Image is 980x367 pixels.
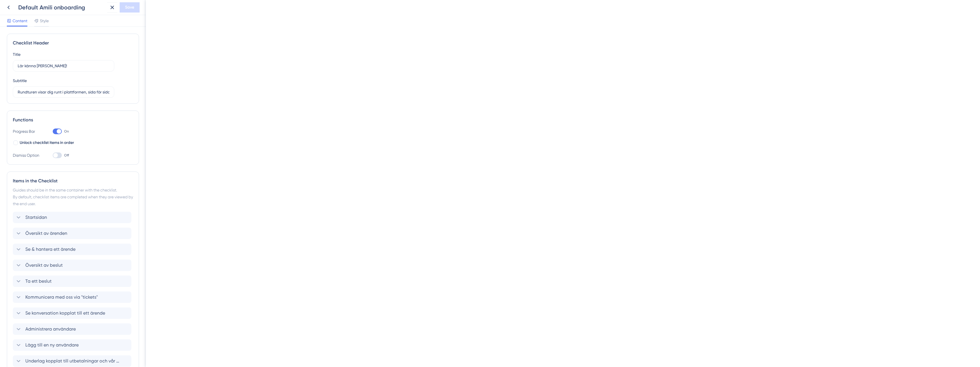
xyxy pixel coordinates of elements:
span: On [64,129,69,134]
span: Ta ett beslut [25,278,52,285]
span: Save [125,4,134,11]
span: Administrera användare [25,326,76,333]
div: Guides should be in the same container with the checklist. By default, checklist items are comple... [13,187,133,207]
span: Style [40,17,49,24]
button: Save [120,2,140,13]
div: Title [13,51,21,58]
span: Se & hantera ett ärende [25,246,75,253]
input: Header 2 [18,89,109,95]
div: Progress Bar [13,128,41,135]
span: Se konversation kopplat till ett ärende [25,310,105,317]
span: Startsidan [25,214,47,221]
span: Unlock checklist items in order [20,139,74,146]
div: Default Amili onboarding [18,3,105,11]
input: Header 1 [18,63,109,69]
span: Lägg till en ny användare [25,342,79,348]
span: Översikt av ärenden [25,230,67,237]
span: Content [13,17,27,24]
div: Dismiss Option [13,152,41,159]
span: Kommunicera med oss via "tickets" [25,294,98,301]
div: Functions [13,117,133,123]
span: Off [64,153,69,158]
div: Subtitle [13,77,27,84]
span: Översikt av beslut [25,262,63,269]
div: Checklist Header [13,40,133,46]
span: Underlag kopplat till utbetalningar och vår tjänst [25,358,119,364]
div: Items in the Checklist [13,178,133,184]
